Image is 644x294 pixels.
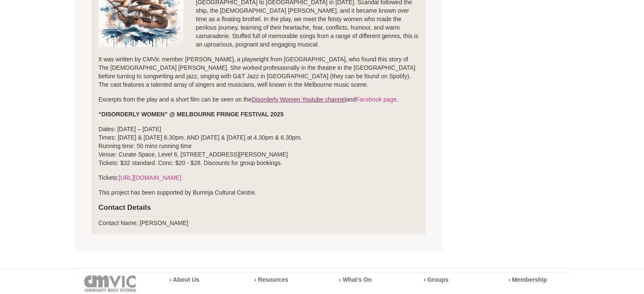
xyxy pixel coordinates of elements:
p: Dates: [DATE] – [DATE] Times: [DATE] & [DATE] 8.30pm. AND [DATE] & [DATE] at 4.30pm & 6.30pm. Run... [99,125,419,167]
div: Contact Name: [PERSON_NAME] [99,203,419,227]
p: This project has been supported by Burrinja Cultural Centre. [99,188,419,197]
a: › About Us [170,276,199,283]
a: Facebook page [356,96,397,103]
p: It was written by CMVic member [PERSON_NAME], a playwright from [GEOGRAPHIC_DATA], who found this... [99,55,419,89]
h4: Contact Details [99,203,419,212]
strong: “DISORDERLY WOMEN” @ MELBOURNE FRINGE FESTIVAL 2025 [99,111,284,118]
a: Disorderly Women Youtube channel [252,96,345,103]
a: › What’s On [339,276,372,283]
a: › Resources [254,276,288,283]
p: Excerpts from the play and a short film can be seen on the and . [99,95,419,104]
a: › Groups [424,276,448,283]
a: › Membership [509,276,547,283]
a: [URL][DOMAIN_NAME] [119,174,181,181]
p: Tickets: [99,173,419,182]
img: cmvic-logo-footer.png [84,275,136,292]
